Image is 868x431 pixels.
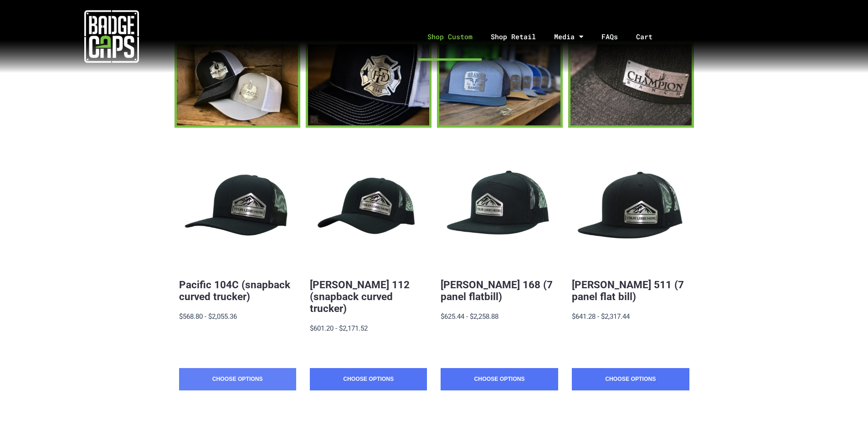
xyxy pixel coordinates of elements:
span: $601.20 - $2,171.52 [310,324,368,332]
nav: Menu [223,13,868,61]
button: BadgeCaps - Pacific 104C [179,151,296,268]
a: Choose Options [310,368,427,391]
a: Choose Options [572,368,689,391]
img: badgecaps white logo with green acccent [84,9,139,64]
a: Choose Options [179,368,296,391]
a: [PERSON_NAME] 168 (7 panel flatbill) [441,279,553,302]
span: $625.44 - $2,258.88 [441,312,498,321]
a: Media [545,13,592,61]
a: [PERSON_NAME] 511 (7 panel flat bill) [572,279,684,302]
a: Shop Retail [482,13,545,61]
span: $568.80 - $2,055.36 [179,312,237,321]
a: Choose Options [441,368,558,391]
a: FFD BadgeCaps Fire Department Custom unique apparel [306,42,431,127]
a: Cart [627,13,673,61]
a: [PERSON_NAME] 112 (snapback curved trucker) [310,279,410,314]
a: Shop Custom [418,13,482,61]
button: BadgeCaps - Richardson 112 [310,151,427,268]
a: FAQs [592,13,627,61]
iframe: Chat Widget [822,387,868,431]
button: BadgeCaps - Richardson 168 [441,151,558,268]
a: Pacific 104C (snapback curved trucker) [179,279,290,302]
span: $641.28 - $2,317.44 [572,312,630,321]
button: BadgeCaps - Richardson 511 [572,151,689,268]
